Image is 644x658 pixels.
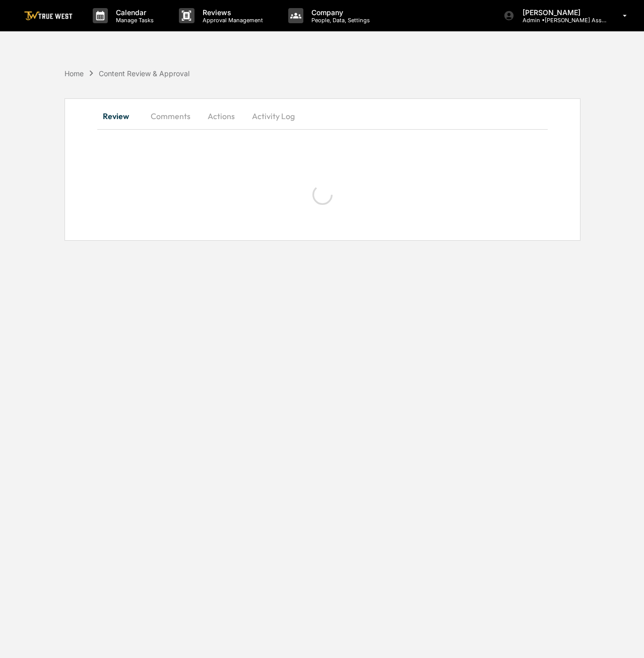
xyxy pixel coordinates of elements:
[199,104,244,128] button: Actions
[514,8,608,17] p: [PERSON_NAME]
[143,104,199,128] button: Comments
[303,17,375,24] p: People, Data, Settings
[303,8,375,17] p: Company
[99,69,189,78] div: Content Review & Approval
[108,17,159,24] p: Manage Tasks
[97,104,548,128] div: secondary tabs example
[97,104,143,128] button: Review
[244,104,303,128] button: Activity Log
[24,11,73,21] img: logo
[195,17,268,24] p: Approval Management
[514,17,608,24] p: Admin • [PERSON_NAME] Asset Management
[65,69,84,78] div: Home
[108,8,159,17] p: Calendar
[195,8,268,17] p: Reviews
